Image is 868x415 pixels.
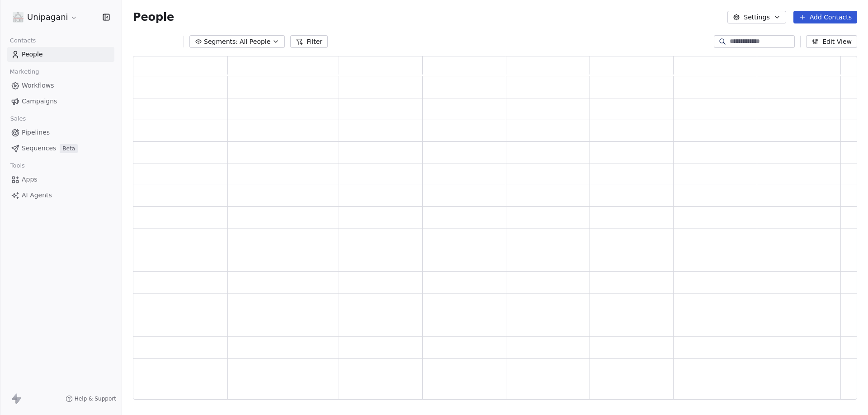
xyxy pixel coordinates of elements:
span: All People [240,37,270,47]
a: Workflows [7,78,114,93]
span: Beta [60,144,78,153]
span: Help & Support [75,395,116,402]
span: Segments: [204,37,238,47]
button: Settings [727,11,786,23]
span: Pipelines [22,128,50,137]
span: Apps [22,175,38,184]
span: Contacts [6,34,40,47]
a: Pipelines [7,125,114,140]
span: Workflows [22,81,54,90]
a: Help & Support [66,395,116,402]
span: Campaigns [22,97,57,106]
span: People [133,10,174,24]
button: Edit View [806,35,857,48]
a: Campaigns [7,94,114,109]
button: Add Contacts [793,11,857,23]
span: People [22,50,43,59]
button: Unipagani [11,9,80,25]
span: Unipagani [27,11,68,23]
span: Tools [6,159,28,173]
a: People [7,47,114,62]
span: Sequences [22,144,56,153]
span: Marketing [6,65,43,79]
a: Apps [7,172,114,187]
span: AI Agents [22,191,52,200]
span: Sales [6,112,30,126]
button: Filter [290,35,328,48]
a: SequencesBeta [7,141,114,156]
img: logo%20unipagani.png [13,12,24,23]
a: AI Agents [7,188,114,203]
